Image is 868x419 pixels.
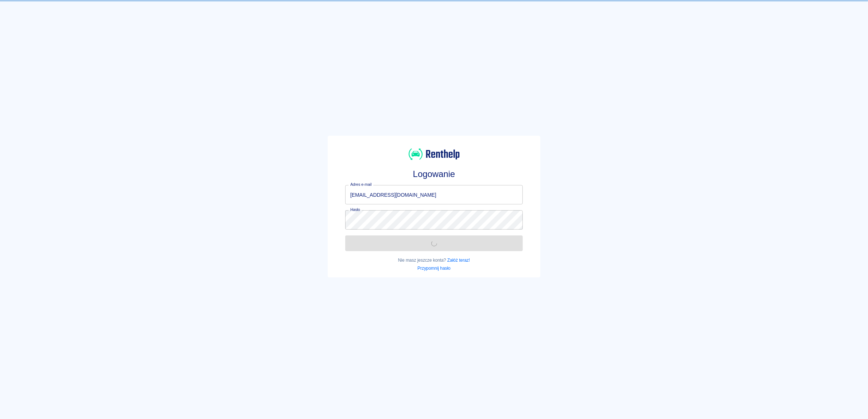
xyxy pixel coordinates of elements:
h3: Logowanie [345,169,523,179]
a: Przypomnij hasło [417,266,451,271]
img: Renthelp logo [409,147,460,161]
label: Hasło [350,207,360,212]
a: Załóż teraz! [447,258,470,263]
p: Nie masz jeszcze konta? [345,257,523,264]
label: Adres e-mail [350,182,371,187]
